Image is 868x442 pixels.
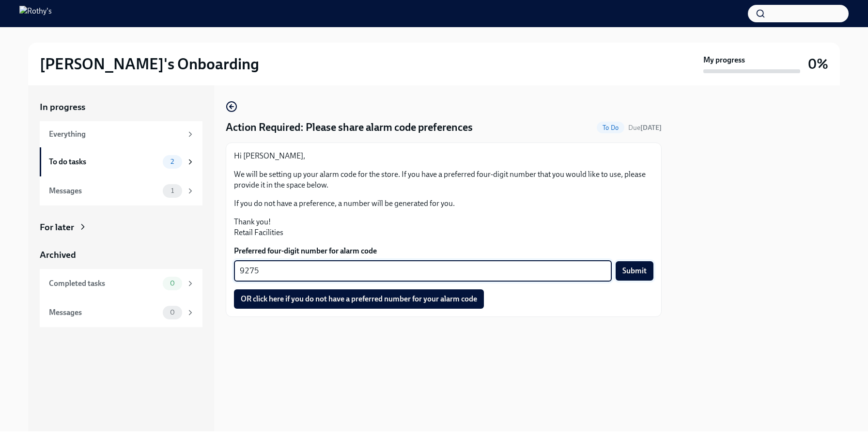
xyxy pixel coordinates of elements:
div: Messages [49,307,159,318]
a: In progress [40,101,202,113]
a: For later [40,221,202,234]
div: Messages [49,186,159,196]
p: If you do not have a preference, a number will be generated for you. [234,198,653,209]
p: We will be setting up your alarm code for the store. If you have a preferred four-digit number th... [234,169,653,190]
div: Completed tasks [49,278,159,289]
a: Messages1 [40,176,202,205]
a: Completed tasks0 [40,269,202,298]
span: 0 [164,309,181,316]
span: 2 [165,158,180,165]
textarea: 9275 [240,265,606,277]
span: Submit [622,266,647,276]
a: To do tasks2 [40,147,202,176]
div: For later [40,221,74,234]
button: Submit [616,261,653,281]
h3: 0% [808,55,828,73]
h2: [PERSON_NAME]'s Onboarding [40,54,259,74]
a: Everything [40,121,202,147]
img: Rothy's [19,6,52,21]
strong: [DATE] [640,124,662,132]
div: To do tasks [49,157,159,167]
button: OR click here if you do not have a preferred number for your alarm code [234,289,484,309]
a: Archived [40,249,202,261]
strong: My progress [703,55,745,65]
span: 0 [164,280,181,287]
span: OR click here if you do not have a preferred number for your alarm code [241,294,477,304]
a: Messages0 [40,298,202,327]
label: Preferred four-digit number for alarm code [234,246,653,256]
p: Thank you! Retail Facilities [234,217,653,238]
span: To Do [597,124,624,131]
span: Due [628,124,662,132]
h4: Action Required: Please share alarm code preferences [226,120,473,135]
p: Hi [PERSON_NAME], [234,151,653,161]
span: 1 [165,187,180,194]
div: Everything [49,129,182,140]
span: October 13th, 2025 06:00 [628,123,662,132]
